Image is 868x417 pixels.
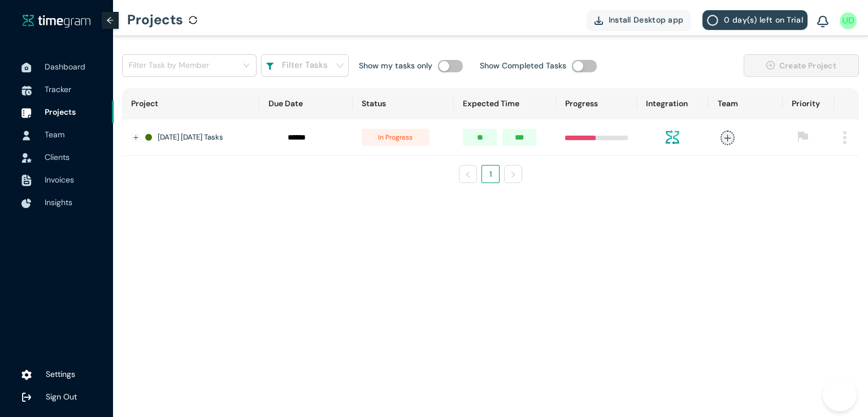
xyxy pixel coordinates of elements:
a: timegram [23,14,90,28]
span: down [336,62,344,70]
span: arrow-left [106,16,114,24]
a: 1 [482,166,499,183]
span: Tracker [45,84,71,94]
th: Due Date [259,88,353,119]
img: InsightsIcon [21,198,32,208]
img: InvoiceIcon [21,153,32,163]
img: timegram [23,14,90,28]
img: settings.78e04af822cf15d41b38c81147b09f22.svg [21,370,32,381]
span: Invoices [45,175,74,185]
img: DownloadApp [594,16,603,25]
img: DashboardIcon [21,63,32,73]
h1: Show Completed Tasks [480,59,566,72]
span: Dashboard [45,62,85,72]
th: Integration [637,88,709,119]
span: Clients [45,152,70,162]
img: TimeTrackerIcon [21,85,32,95]
button: Expand row [132,133,141,142]
button: plus-circleCreate Project [744,54,859,77]
img: InvoiceIcon [21,175,32,186]
span: sync [189,16,197,24]
span: left [465,171,471,178]
span: Insights [45,197,72,207]
li: Previous Page [459,165,477,183]
button: Install Desktop app [587,10,692,30]
img: filterIcon [266,63,274,71]
th: Progress [556,88,637,119]
th: Status [353,88,454,119]
img: UserIcon [21,131,32,141]
span: Team [45,129,64,140]
li: 1 [481,165,500,183]
span: Sign Out [46,392,77,402]
th: Project [122,88,259,119]
th: Expected Time [454,88,555,119]
li: Next Page [504,165,522,183]
div: [DATE] [DATE] Tasks [145,132,250,143]
h1: [DATE] [DATE] Tasks [158,132,223,143]
h1: Show my tasks only [359,59,432,72]
button: right [504,165,522,183]
h1: Projects [127,3,183,37]
span: plus [721,131,735,145]
img: ProjectIcon [21,108,32,118]
th: Priority [783,88,834,119]
span: in progress [362,129,429,146]
th: Team [709,88,783,119]
img: UserIcon [840,12,857,29]
span: Projects [45,107,76,117]
span: Settings [46,369,75,379]
button: left [459,165,477,183]
h1: Filter Tasks [282,59,328,72]
img: integration [666,131,679,144]
img: logOut.ca60ddd252d7bab9102ea2608abe0238.svg [21,392,32,402]
img: MenuIcon.83052f96084528689178504445afa2f4.svg [843,131,847,144]
span: flag [797,131,809,142]
span: 0 day(s) left on Trial [724,14,803,26]
span: Install Desktop app [609,14,684,26]
iframe: Toggle Customer Support [823,377,857,411]
button: 0 day(s) left on Trial [702,10,808,30]
img: BellIcon [817,16,828,28]
span: right [510,171,517,178]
